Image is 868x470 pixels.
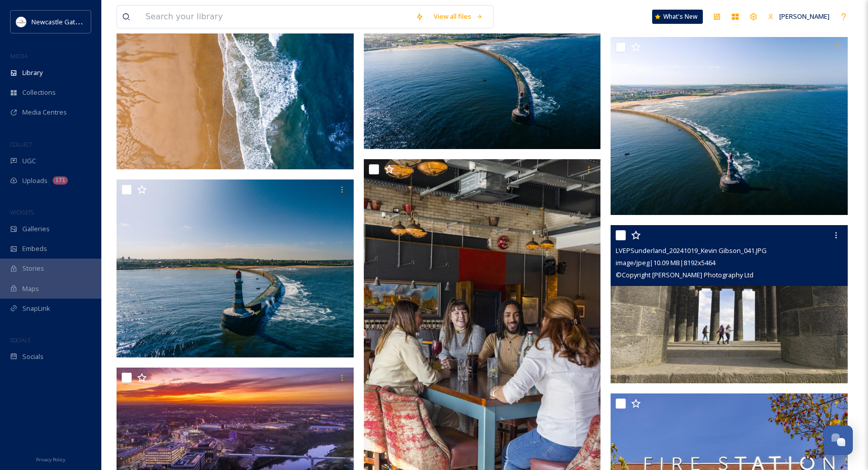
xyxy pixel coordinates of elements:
span: Uploads [22,176,48,186]
img: 240601 - Roker & Seaburn - Bryce-7.jpg [117,179,354,357]
span: Galleries [22,224,50,234]
div: 171 [53,176,68,185]
span: LVEPSunderland_20241019_Kevin Gibson_041.JPG [616,246,767,255]
a: View all files [429,7,488,26]
img: 240601 - Roker & Seaburn - Bryce-4.jpg [611,37,848,215]
span: Embeds [22,244,47,254]
span: Stories [22,264,44,273]
span: Newcastle Gateshead Initiative [31,17,125,26]
span: © Copyright [PERSON_NAME] Photography Ltd [616,270,753,279]
span: UGC [22,156,36,166]
span: COLLECT [10,140,32,148]
span: SnapLink [22,304,50,313]
input: Search your library [140,6,410,28]
span: WIDGETS [10,208,33,216]
img: LVEPSunderland_20241019_Kevin Gibson_041.JPG [611,225,848,383]
span: Privacy Policy [36,456,65,463]
span: Library [22,68,43,78]
a: What's New [652,10,703,24]
span: Socials [22,352,44,361]
span: Media Centres [22,107,67,117]
a: [PERSON_NAME] [763,7,835,26]
span: SOCIALS [10,336,30,344]
button: Open Chat [823,425,853,455]
span: Maps [22,284,39,294]
span: Collections [22,88,56,97]
img: DqD9wEUd_400x400.jpg [16,17,26,27]
span: [PERSON_NAME] [779,12,829,21]
span: image/jpeg | 10.09 MB | 8192 x 5464 [616,258,715,267]
a: Privacy Policy [36,453,65,465]
span: MEDIA [10,52,28,60]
